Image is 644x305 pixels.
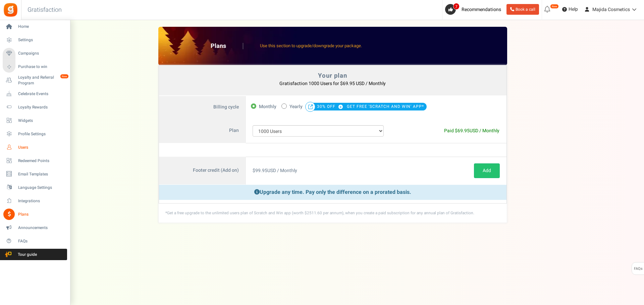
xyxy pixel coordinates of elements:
span: Tour guide [3,252,50,257]
span: 69.95 [458,127,470,134]
span: 7 [453,3,460,10]
span: Campaigns [18,51,65,56]
span: Announcements [18,225,65,231]
span: Recommendations [462,6,501,13]
a: Announcements [3,222,67,233]
a: Email Templates [3,168,67,180]
label: Billing cycle [159,96,246,119]
a: Integrations [3,195,67,207]
span: Majida Cosmetics [592,6,630,13]
span: Help [567,6,578,13]
a: Help [559,4,581,15]
span: Profile Settings [18,131,65,137]
span: Users [18,145,65,150]
a: 7 Recommendations [445,4,504,15]
a: Campaigns [3,48,67,59]
a: Loyalty Rewards [3,101,67,113]
span: Home [18,24,65,29]
a: FAQs [3,235,67,247]
span: Purchase to win [18,64,65,70]
span: Widgets [18,118,65,124]
a: Plans [3,209,67,220]
span: 99.95 [255,167,267,174]
img: Gratisfaction [3,2,18,17]
span: Settings [18,37,65,43]
span: Plans [18,212,65,217]
a: 30% OFF GET FREE 'SCRATCH AND WIN' APP* [317,104,424,109]
label: Plan [159,119,246,143]
h2: Plans [211,43,243,50]
a: Celebrate Events [3,88,67,99]
a: Purchase to win [3,61,67,73]
span: Redeemed Points [18,158,65,164]
span: $ USD / Monthly [253,167,297,174]
a: Loyalty and Referral Program New [3,75,67,86]
a: Settings [3,34,67,46]
span: Celebrate Events [18,91,65,97]
span: Language Settings [18,185,65,190]
a: Profile Settings [3,128,67,140]
span: Use this section to upgrade/downgrade your package. [260,43,362,49]
span: FAQs [18,238,65,244]
span: Loyalty Rewards [18,104,65,110]
span: FAQs [634,262,643,275]
a: Add [474,163,500,178]
span: Loyalty and Referral Program [18,75,67,86]
span: Integrations [18,198,65,204]
a: Redeemed Points [3,155,67,166]
em: New [60,74,69,79]
span: GET FREE 'SCRATCH AND WIN' APP* [347,102,424,111]
a: Widgets [3,115,67,126]
label: Footer credit (Add on) [159,157,246,185]
span: Paid $ USD / Monthly [444,127,499,134]
a: Home [3,21,67,32]
em: New [550,4,559,9]
h3: Gratisfaction [20,3,69,17]
span: Yearly [289,102,303,111]
a: Users [3,142,67,153]
span: 30% OFF [317,102,345,111]
span: Monthly [259,102,276,111]
span: Email Templates [18,171,65,177]
a: Language Settings [3,182,67,193]
p: Upgrade any time. Pay only the difference on a prorated basis. [159,185,506,200]
b: Gratisfaction 1000 Users for $69.95 USD / Monthly [279,80,386,87]
div: *Get a free upgrade to the unlimited users plan of Scratch and Win app (worth $2511.60 per annum)... [159,204,507,223]
a: Book a call [506,4,539,15]
h4: Your plan [166,72,499,79]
